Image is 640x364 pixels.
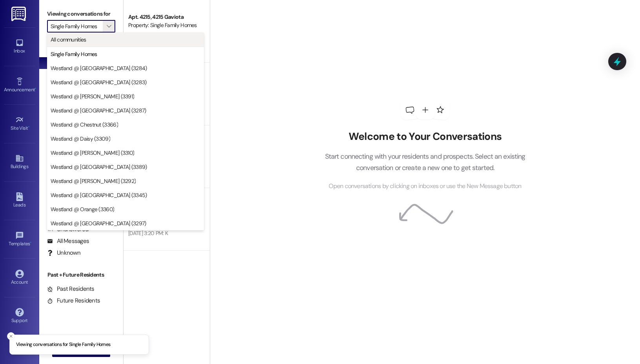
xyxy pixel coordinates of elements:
[329,181,521,191] span: Open conversations by clicking on inboxes or use the New Message button
[39,211,123,219] div: Residents
[51,78,147,86] span: Westland @ [GEOGRAPHIC_DATA] (3283)
[4,306,35,327] a: Support
[35,86,36,91] span: •
[313,130,537,143] h2: Welcome to Your Conversations
[47,249,80,257] div: Unknown
[128,13,201,21] div: Apt. 4215, 4215 Gaviota
[51,205,114,213] span: Westland @ Orange (3360)
[47,297,100,305] div: Future Residents
[51,135,110,143] span: Westland @ Daisy (3309)
[16,341,110,348] p: Viewing conversations for Single Family Homes
[39,44,123,53] div: Prospects + Residents
[4,36,35,57] a: Inbox
[7,332,15,340] button: Close toast
[51,219,146,227] span: Westland @ [GEOGRAPHIC_DATA] (3297)
[47,285,95,293] div: Past Residents
[51,20,103,33] input: All communities
[11,7,27,21] img: ResiDesk Logo
[4,152,35,173] a: Buildings
[4,229,35,250] a: Templates •
[51,36,86,43] span: All communities
[51,107,146,114] span: Westland @ [GEOGRAPHIC_DATA] (3287)
[39,271,123,279] div: Past + Future Residents
[47,8,115,20] label: Viewing conversations for
[4,267,35,288] a: Account
[47,237,89,245] div: All Messages
[28,124,29,130] span: •
[30,240,31,245] span: •
[51,92,134,100] span: Westland @ [PERSON_NAME] (3391)
[51,163,147,171] span: Westland @ [GEOGRAPHIC_DATA] (3389)
[51,50,97,58] span: Single Family Homes
[51,191,147,199] span: Westland @ [GEOGRAPHIC_DATA] (3345)
[51,64,147,72] span: Westland @ [GEOGRAPHIC_DATA] (3284)
[4,190,35,211] a: Leads
[51,177,136,185] span: Westland @ [PERSON_NAME] (3292)
[51,149,134,157] span: Westland @ [PERSON_NAME] (3310)
[128,230,168,237] div: [DATE] 3:20 PM: K
[39,151,123,159] div: Prospects
[128,32,208,39] span: [PERSON_NAME] [PERSON_NAME]
[107,23,111,29] i: 
[4,113,35,134] a: Site Visit •
[128,21,201,29] div: Property: Single Family Homes
[51,121,118,129] span: Westland @ Chestnut (3366)
[313,151,537,173] p: Start connecting with your residents and prospects. Select an existing conversation or create a n...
